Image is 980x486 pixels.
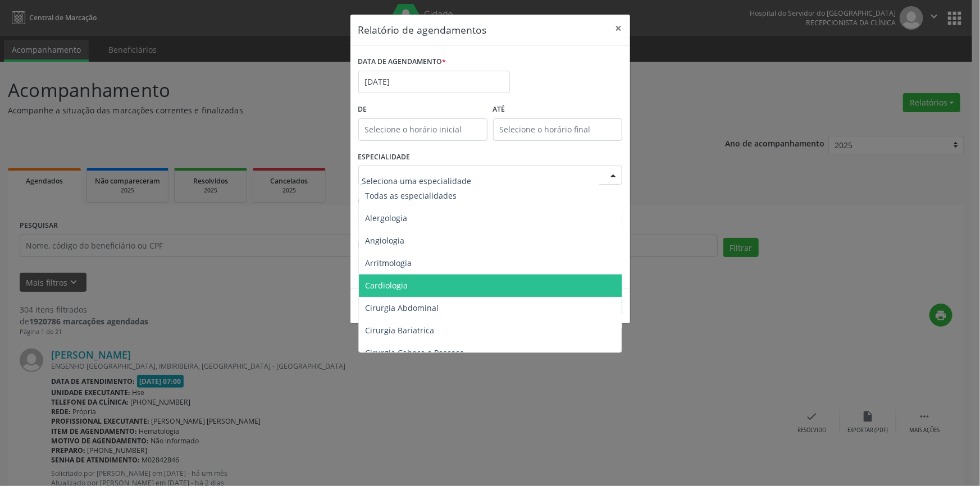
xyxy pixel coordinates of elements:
[493,118,622,141] input: Selecione o horário final
[608,15,630,42] button: Close
[366,280,408,291] span: Cardiologia
[358,53,446,71] label: DATA DE AGENDAMENTO
[366,302,439,313] span: Cirurgia Abdominal
[358,71,510,93] input: Selecione uma data ou intervalo
[366,258,412,268] span: Arritmologia
[366,190,457,201] span: Todas as especialidades
[366,213,408,223] span: Alergologia
[362,169,599,192] input: Seleciona uma especialidade
[358,118,487,141] input: Selecione o horário inicial
[358,149,411,166] label: ESPECIALIDADE
[366,347,464,358] span: Cirurgia Cabeça e Pescoço
[493,101,622,118] label: ATÉ
[366,325,435,336] span: Cirurgia Bariatrica
[358,22,487,37] h5: Relatório de agendamentos
[366,235,405,246] span: Angiologia
[358,101,487,118] label: De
